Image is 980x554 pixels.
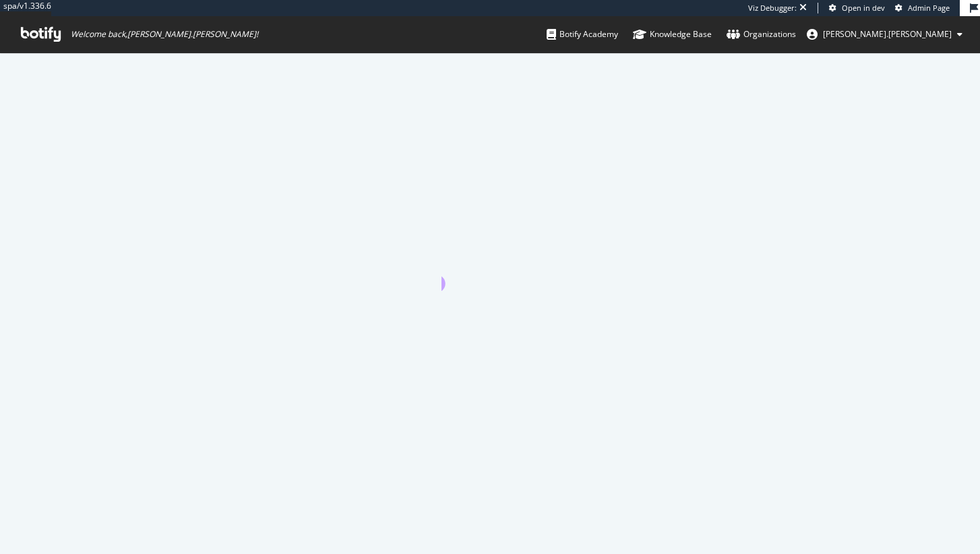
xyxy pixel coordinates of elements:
[727,16,796,53] a: Organizations
[796,24,973,45] button: [PERSON_NAME].[PERSON_NAME]
[547,28,618,41] div: Botify Academy
[908,3,950,13] span: Admin Page
[633,16,712,53] a: Knowledge Base
[748,3,797,13] div: Viz Debugger:
[895,3,950,13] a: Admin Page
[633,28,712,41] div: Knowledge Base
[842,3,885,13] span: Open in dev
[71,29,258,40] span: Welcome back, [PERSON_NAME].[PERSON_NAME] !
[829,3,885,13] a: Open in dev
[823,28,952,40] span: jessica.jordan
[727,28,796,41] div: Organizations
[547,16,618,53] a: Botify Academy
